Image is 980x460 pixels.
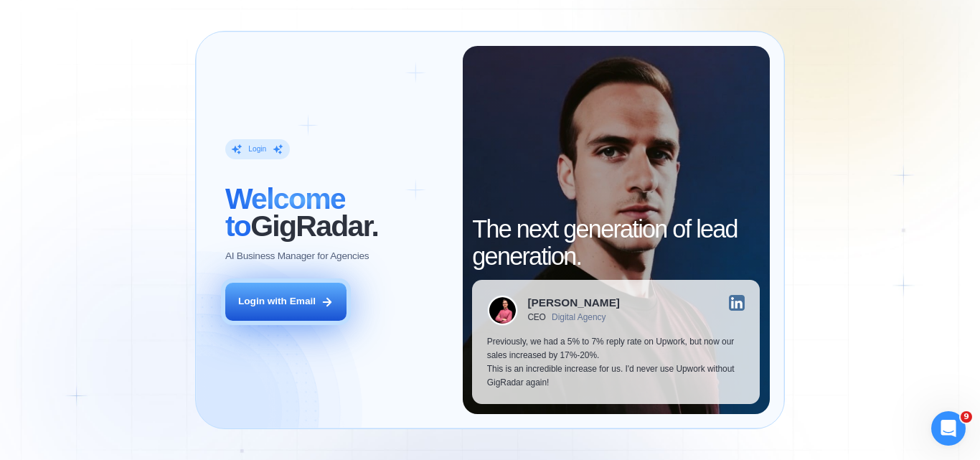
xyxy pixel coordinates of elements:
span: 9 [961,411,972,423]
span: Welcome to [225,182,345,243]
div: Digital Agency [552,313,606,323]
p: AI Business Manager for Agencies [225,250,369,263]
div: Login [248,144,266,154]
div: Login with Email [238,295,316,309]
div: [PERSON_NAME] [527,297,620,308]
p: Previously, we had a 5% to 7% reply rate on Upwork, but now our sales increased by 17%-20%. This ... [487,335,745,389]
h2: The next generation of lead generation. [472,216,760,270]
iframe: Intercom live chat [931,411,966,446]
button: Login with Email [225,283,347,321]
div: CEO [527,313,545,323]
h2: ‍ GigRadar. [225,186,448,240]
